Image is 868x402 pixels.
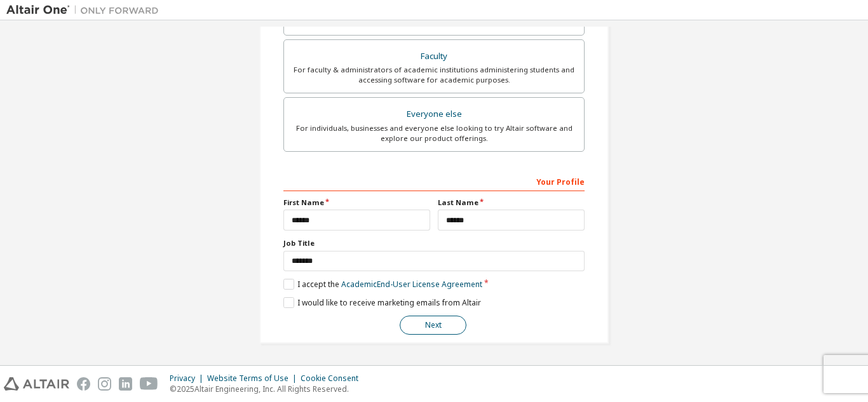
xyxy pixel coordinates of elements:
[207,373,301,384] div: Website Terms of Use
[170,384,366,394] p: © 2025 Altair Engineering, Inc. All Rights Reserved.
[283,171,585,191] div: Your Profile
[283,238,585,248] label: Job Title
[292,65,576,85] div: For faculty & administrators of academic institutions administering students and accessing softwa...
[4,377,69,391] img: altair_logo.svg
[140,377,158,391] img: youtube.svg
[438,198,585,208] label: Last Name
[283,279,482,290] label: I accept the
[170,373,207,384] div: Privacy
[6,4,165,17] img: Altair One
[283,198,430,208] label: First Name
[292,105,576,123] div: Everyone else
[98,377,111,391] img: instagram.svg
[292,123,576,144] div: For individuals, businesses and everyone else looking to try Altair software and explore our prod...
[283,297,481,308] label: I would like to receive marketing emails from Altair
[301,373,366,384] div: Cookie Consent
[400,316,466,335] button: Next
[292,48,576,65] div: Faculty
[119,377,132,391] img: linkedin.svg
[341,279,482,290] a: Academic End-User License Agreement
[77,377,90,391] img: facebook.svg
